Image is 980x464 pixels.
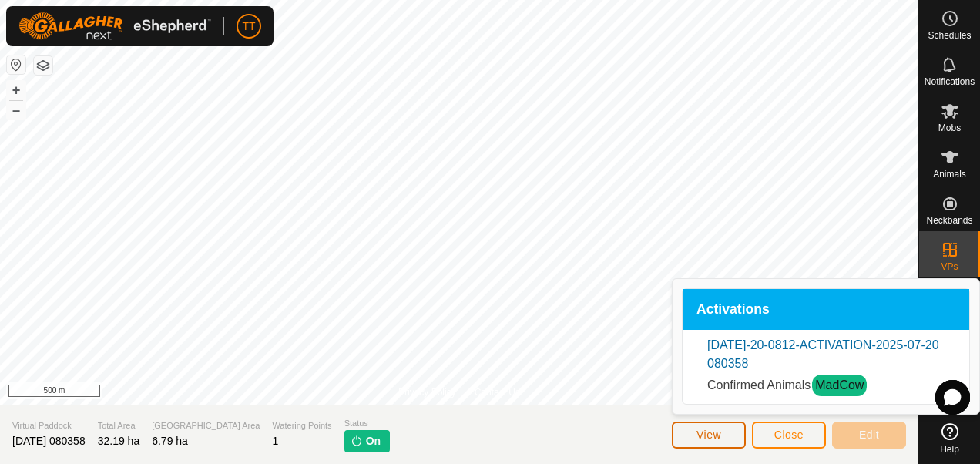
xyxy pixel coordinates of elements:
span: Status [344,417,390,430]
span: Schedules [928,31,971,40]
span: Confirmed Animals [707,378,811,392]
button: Reset Map [7,55,25,74]
span: 1 [272,435,278,447]
button: + [7,81,25,99]
span: Neckbands [926,216,972,225]
span: 6.79 ha [152,435,188,447]
button: Edit [832,422,906,449]
span: Watering Points [272,419,331,432]
a: Privacy Policy [398,385,456,399]
button: View [672,422,746,449]
span: VPs [941,262,958,271]
span: TT [242,18,255,35]
span: View [696,429,721,441]
button: Map Layers [34,56,52,75]
span: Mobs [938,123,961,133]
span: Animals [933,170,966,179]
span: [DATE] 080358 [12,435,86,447]
a: Help [919,417,980,460]
span: Virtual Paddock [12,419,86,432]
a: [DATE]-20-0812-ACTIVATION-2025-07-20 080358 [707,338,939,370]
span: [GEOGRAPHIC_DATA] Area [152,419,260,432]
span: Close [774,429,804,441]
span: Help [940,445,959,454]
a: Contact Us [475,385,520,399]
img: turn-on [351,435,363,447]
span: 32.19 ha [98,435,140,447]
span: Total Area [98,419,140,432]
span: Activations [696,303,770,317]
button: – [7,101,25,119]
span: On [366,433,381,449]
button: Close [752,422,826,449]
img: Gallagher Logo [18,12,211,40]
span: Notifications [925,77,975,86]
span: Edit [859,429,879,441]
a: MadCow [815,378,864,392]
